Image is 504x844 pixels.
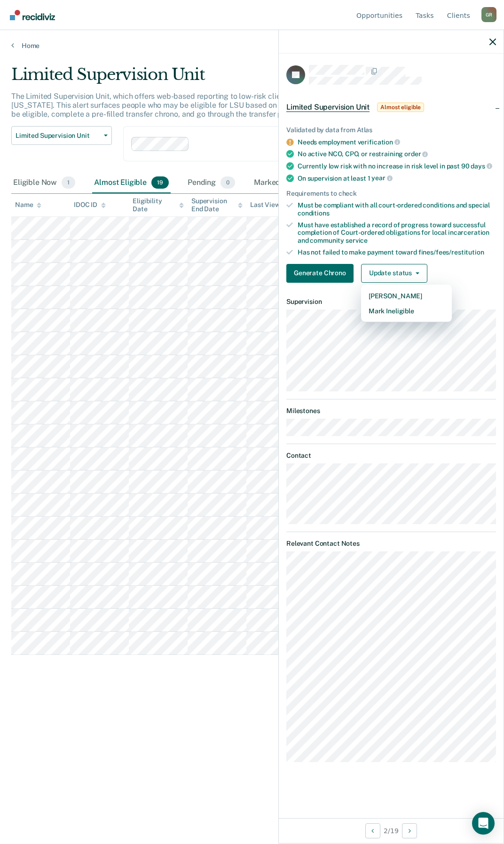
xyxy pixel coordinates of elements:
dt: Contact [286,452,496,460]
div: IDOC ID [74,201,106,209]
div: Validated by data from Atlas [286,126,496,134]
div: Eligibility Date [133,197,184,213]
div: Last Viewed [250,201,296,209]
button: Generate Chrono [286,264,354,283]
dt: Milestones [286,407,496,415]
div: Name [15,201,41,209]
img: Recidiviz [10,10,55,20]
div: Must be compliant with all court-ordered conditions and special conditions [298,201,496,217]
button: Update status [361,264,427,283]
div: Supervision End Date [191,197,243,213]
span: service [346,237,368,244]
button: Mark Ineligible [361,303,452,318]
button: Previous Opportunity [365,823,380,838]
span: Almost eligible [377,103,424,112]
div: 2 / 19 [279,818,504,843]
span: 1 [62,176,75,189]
div: G R [481,7,496,22]
span: fines/fees/restitution [418,248,484,256]
div: Eligible Now [11,173,77,193]
div: Limited Supervision UnitAlmost eligible [279,92,504,122]
button: Profile dropdown button [481,7,496,22]
a: Navigate to form link [286,264,357,283]
span: Limited Supervision Unit [286,103,370,112]
div: Needs employment verification [298,138,496,146]
div: On supervision at least 1 [298,174,496,183]
a: Home [11,41,493,50]
span: year [371,174,392,182]
div: Must have established a record of progress toward successful completion of Court-ordered obligati... [298,221,496,245]
dt: Relevant Contact Notes [286,540,496,548]
span: days [471,162,492,170]
div: Requirements to check [286,190,496,198]
div: Marked Ineligible [252,173,336,193]
div: Almost Eligible [92,173,171,193]
div: No active NCO, CPO, or restraining [298,150,496,158]
div: Has not failed to make payment toward [298,248,496,256]
span: 0 [220,176,235,189]
div: Limited Supervision Unit [11,65,465,92]
dt: Supervision [286,298,496,306]
div: Currently low risk with no increase in risk level in past 90 [298,162,496,170]
span: order [404,150,428,158]
button: Next Opportunity [402,823,417,838]
button: [PERSON_NAME] [361,288,452,303]
div: Open Intercom Messenger [472,812,495,835]
div: Pending [186,173,237,193]
p: The Limited Supervision Unit, which offers web-based reporting to low-risk clients, is the lowest... [11,92,462,119]
span: Limited Supervision Unit [16,132,100,140]
div: Dropdown Menu [361,285,452,322]
span: 19 [151,176,169,189]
